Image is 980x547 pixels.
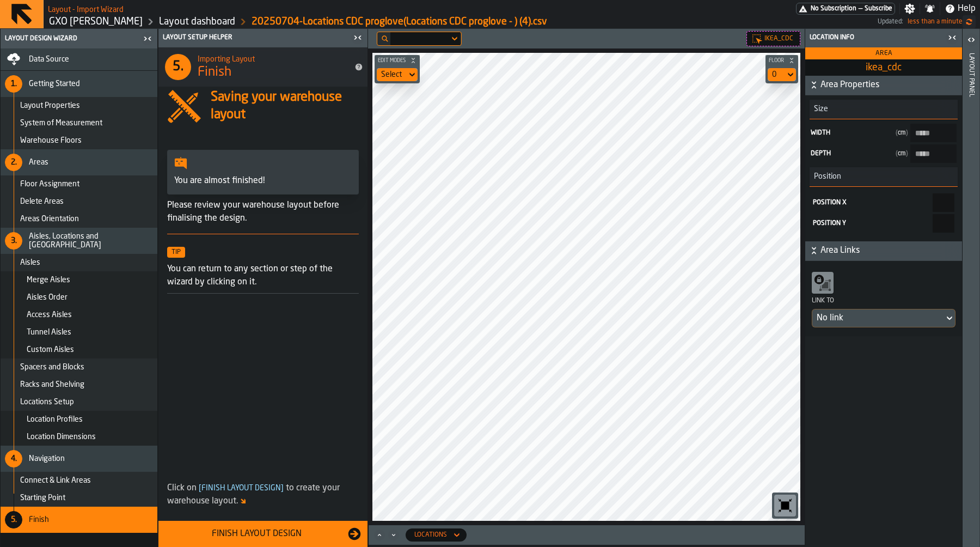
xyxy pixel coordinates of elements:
div: 3. [5,232,22,250]
button: Maximize [373,530,386,540]
h4: Saving your warehouse layout [211,89,359,124]
button: Minimize [387,530,400,540]
li: menu Layout Properties [1,97,157,114]
span: System of Measurement [20,119,102,127]
button: button-Finish Layout Design [158,521,367,547]
div: 5. [5,511,22,528]
li: menu Data Source [1,48,157,71]
a: link-to-/wh/i/baca6aa3-d1fc-43c0-a604-2a1c9d5db74d/designer [159,16,235,28]
div: 4. [5,450,22,467]
span: Size [810,105,828,113]
span: cm [896,129,908,137]
div: Layout panel [967,51,975,544]
span: ) [906,150,908,157]
div: DropdownMenuValue-default-floor [772,70,781,79]
li: menu Merge Aisles [1,271,157,289]
span: Depth [811,150,891,157]
span: Starting Point [20,494,65,502]
span: Navigation [29,454,65,463]
a: link-to-/wh/i/baca6aa3-d1fc-43c0-a604-2a1c9d5db74d [49,16,143,28]
span: Aisles [20,258,40,267]
input: input-value-Depth input-value-Depth [910,144,957,163]
li: menu Connect & Link Areas [1,472,157,489]
div: Finish Layout Design [165,527,348,540]
button: button- [805,76,962,95]
h2: Sub Title [198,53,341,64]
div: Click on to create your warehouse layout. [167,482,359,508]
li: menu Racks and Shelving [1,376,157,393]
button: button- [805,241,962,261]
input: react-aria6441335592-:r8j: react-aria6441335592-:r8j: [933,193,954,212]
li: menu System of Measurement [1,114,157,132]
li: menu Warehouse Floors [1,132,157,149]
span: Location Dimensions [27,433,96,441]
span: Access Aisles [27,311,72,319]
div: button-toolbar-undefined [772,493,798,519]
span: Area Links [820,244,960,257]
span: Help [958,2,976,15]
li: menu Aisles, Locations and Bays [1,228,157,254]
li: menu Delete Areas [1,193,157,210]
li: menu Access Aisles [1,306,157,324]
label: react-aria6441335592-:r8l: [812,214,955,233]
label: input-value-Width [810,124,958,142]
li: menu Navigation [1,446,157,472]
button: button- [765,55,798,66]
label: button-toggle-Notifications [920,3,940,14]
label: button-toggle-undefined [963,15,976,28]
li: menu Getting Started [1,71,157,97]
div: DropdownMenuValue-locations [414,531,447,539]
label: button-toggle-Settings [900,3,920,14]
span: Aisles Order [27,293,68,302]
li: menu Custom Aisles [1,341,157,358]
span: Locations Setup [20,398,74,406]
li: menu Finish [1,507,157,533]
span: Updated: [878,18,903,26]
span: Warehouse Floors [20,136,82,145]
div: Location Info [807,34,945,41]
div: input-question-Saving your warehouse layout [158,89,367,124]
div: DropdownMenuValue-default-floor [768,68,796,81]
div: Menu Subscription [796,3,895,15]
li: menu Tunnel Aisles [1,324,157,341]
span: Layout Properties [20,101,80,110]
span: Getting Started [29,80,80,88]
span: Width [811,129,891,137]
div: DropdownMenuValue-none [381,70,402,79]
div: hide filter [382,35,388,42]
li: menu Locations Setup [1,393,157,411]
span: Delete Areas [20,197,64,206]
span: Merge Aisles [27,276,70,284]
h2: Sub Title [48,3,124,14]
li: menu Areas [1,149,157,175]
span: Area Properties [820,78,960,92]
label: button-toggle-Close me [350,31,365,44]
span: cm [896,150,908,157]
span: Racks and Shelving [20,380,84,389]
div: 5. [165,54,191,80]
label: button-toggle-Close me [140,32,155,45]
div: Layout Design Wizard [3,35,140,42]
li: menu Floor Assignment [1,175,157,193]
p: You are almost finished! [174,174,352,187]
label: input-value-Depth [810,144,958,163]
span: Custom Aisles [27,345,74,354]
span: — [859,5,862,13]
span: ( [896,150,898,157]
nav: Breadcrumb [48,15,547,28]
span: Spacers and Blocks [20,363,84,372]
span: Data Source [29,55,69,64]
label: button-toggle-Close me [945,31,960,44]
span: ) [906,130,908,136]
li: menu Aisles [1,254,157,271]
span: Areas Orientation [20,215,79,223]
li: menu Areas Orientation [1,210,157,228]
span: Finish Layout Design [197,484,286,492]
span: Position [810,172,841,181]
input: react-aria6441335592-:r8l: react-aria6441335592-:r8l: [933,214,954,233]
div: Link to [812,296,955,309]
button: button- [375,55,420,66]
span: [ [199,484,201,492]
span: ikea_cdc [807,62,960,74]
span: Finish [198,64,231,81]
